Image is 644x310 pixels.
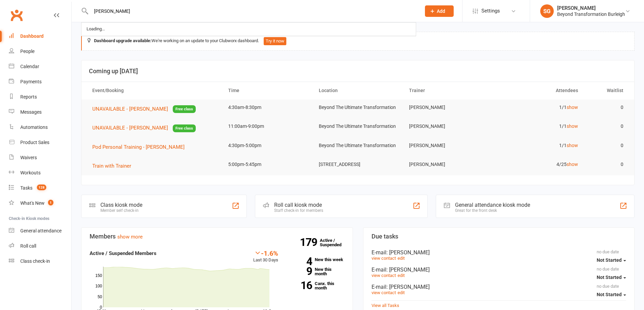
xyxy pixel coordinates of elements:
[20,79,42,84] div: Payments
[222,82,313,99] th: Time
[455,202,530,208] div: General attendance kiosk mode
[9,150,71,165] a: Waivers
[9,59,71,74] a: Calendar
[313,100,403,115] td: Beyond The Ultimate Transformation
[313,157,403,172] td: [STREET_ADDRESS]
[89,6,416,16] input: Search...
[567,123,578,129] a: show
[300,237,320,247] strong: 179
[9,223,71,238] a: General attendance kiosk mode
[9,89,71,105] a: Reports
[584,82,629,99] th: Waitlist
[313,118,403,134] td: Beyond The Ultimate Transformation
[597,272,626,284] button: Not Started
[92,105,196,113] button: UNAVAILABLE - [PERSON_NAME]Free class
[92,162,136,170] button: Train with Trainer
[20,170,41,175] div: Workouts
[222,157,313,172] td: 5:00pm-5:45pm
[494,138,584,153] td: 1/1
[584,138,629,153] td: 0
[37,185,46,190] span: 128
[584,157,629,172] td: 0
[372,303,399,308] a: View all Tasks
[567,162,578,167] a: show
[403,82,494,99] th: Trainer
[9,196,71,211] a: What's New1
[9,44,71,59] a: People
[274,202,323,208] div: Roll call kiosk mode
[20,155,37,160] div: Waivers
[173,105,196,113] span: Free class
[288,267,344,276] a: 9New this month
[313,82,403,99] th: Location
[92,144,185,150] span: Pod Personal Training - [PERSON_NAME]
[20,243,36,249] div: Roll call
[20,64,39,69] div: Calendar
[92,125,168,131] span: UNAVAILABLE - [PERSON_NAME]
[597,289,626,301] button: Not Started
[386,249,430,256] span: : [PERSON_NAME]
[20,200,45,206] div: What's New
[274,208,323,213] div: Staff check-in for members
[437,8,445,14] span: Add
[20,33,44,39] div: Dashboard
[9,29,71,44] a: Dashboard
[100,202,142,208] div: Class kiosk mode
[597,292,622,297] span: Not Started
[222,118,313,134] td: 11:00am-9:00pm
[567,143,578,148] a: show
[9,165,71,180] a: Workouts
[20,109,42,115] div: Messages
[288,281,344,290] a: 16Canx. this month
[372,233,626,240] h3: Due tasks
[9,135,71,150] a: Product Sales
[557,11,625,17] div: Beyond Transformation Burleigh
[90,233,344,240] h3: Members
[481,3,500,19] span: Settings
[288,257,344,262] a: 4New this week
[85,24,107,34] div: Loading...
[584,100,629,115] td: 0
[20,140,49,145] div: Product Sales
[372,249,626,256] div: E-mail
[494,82,584,99] th: Attendees
[597,254,626,266] button: Not Started
[494,118,584,134] td: 1/1
[557,5,625,11] div: [PERSON_NAME]
[398,256,405,261] a: edit
[320,233,350,252] a: 179Active / Suspended
[89,68,627,75] h3: Coming up [DATE]
[398,273,405,278] a: edit
[20,94,37,100] div: Reports
[222,138,313,153] td: 4:30pm-5:00pm
[398,290,405,295] a: edit
[372,256,396,261] a: view contact
[403,138,494,153] td: [PERSON_NAME]
[9,74,71,89] a: Payments
[597,257,622,263] span: Not Started
[567,105,578,110] a: show
[584,118,629,134] td: 0
[403,157,494,172] td: [PERSON_NAME]
[540,4,554,18] div: SG
[288,266,312,276] strong: 9
[403,100,494,115] td: [PERSON_NAME]
[20,185,32,191] div: Tasks
[288,256,312,266] strong: 4
[20,258,50,264] div: Class check-in
[117,234,143,240] a: show more
[372,284,626,290] div: E-mail
[9,254,71,269] a: Class kiosk mode
[100,208,142,213] div: Member self check-in
[597,275,622,280] span: Not Started
[253,249,278,264] div: Last 30 Days
[288,280,312,290] strong: 16
[92,124,196,132] button: UNAVAILABLE - [PERSON_NAME]Free class
[92,106,168,112] span: UNAVAILABLE - [PERSON_NAME]
[386,266,430,273] span: : [PERSON_NAME]
[425,5,454,17] button: Add
[455,208,530,213] div: Great for the front desk
[81,32,635,51] div: We're working on an update to your Clubworx dashboard.
[20,124,48,130] div: Automations
[48,200,53,205] span: 1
